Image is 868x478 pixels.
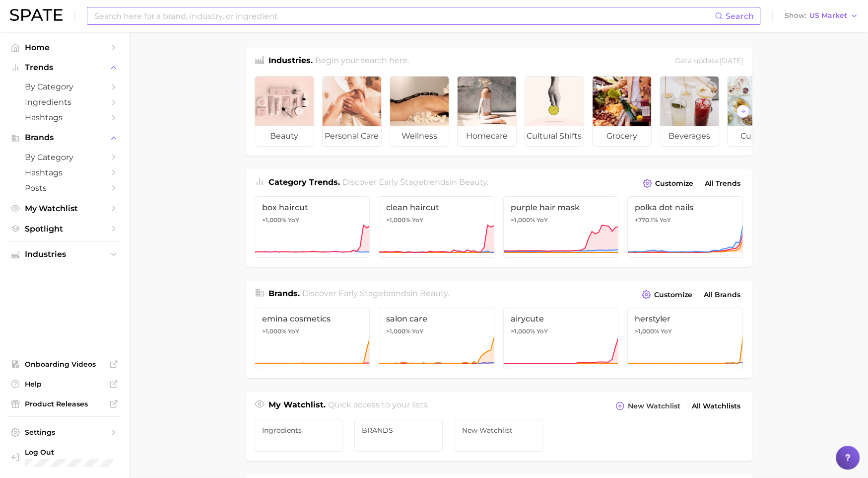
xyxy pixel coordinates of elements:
[25,250,104,259] span: Industries
[8,201,121,216] a: My Watchlist
[635,314,735,323] span: herstyler
[8,180,121,196] a: Posts
[525,126,584,146] span: cultural shifts
[255,76,314,147] a: beauty
[459,177,487,187] span: beauty
[25,380,104,389] span: Help
[25,183,104,193] span: Posts
[613,399,682,413] button: New Watchlist
[288,327,299,335] span: YoY
[255,126,314,146] span: beauty
[689,399,743,413] a: All Watchlists
[288,216,299,224] span: YoY
[25,113,104,122] span: Hashtags
[727,76,787,147] a: culinary
[25,448,113,457] span: Log Out
[255,308,370,369] a: emina cosmetics>1,000% YoY
[390,76,449,147] a: wellness
[323,126,381,146] span: personal care
[809,13,847,18] span: US Market
[25,133,104,142] span: Brands
[8,150,121,165] a: by Category
[379,196,494,258] a: clean haircut>1,000% YoY
[511,216,535,224] span: >1,000%
[458,126,516,146] span: homecare
[328,399,429,413] h2: Quick access to your lists.
[420,289,448,298] span: beauty
[536,216,548,224] span: YoY
[635,327,659,335] span: >1,000%
[704,291,740,299] span: All Brands
[655,179,693,188] span: Customize
[268,55,313,68] h1: Industries.
[639,288,694,302] button: Customize
[782,9,861,22] button: ShowUS Market
[412,216,423,224] span: YoY
[728,126,786,146] span: culinary
[342,177,488,187] span: Discover Early Stage trends in .
[640,176,695,190] button: Customize
[635,203,735,212] span: polka dot nails
[25,428,104,437] span: Settings
[726,11,754,21] span: Search
[503,196,619,258] a: purple hair mask>1,000% YoY
[386,203,487,212] span: clean haircut
[255,196,370,258] a: box haircut>1,000% YoY
[8,110,121,125] a: Hashtags
[379,308,494,369] a: salon care>1,000% YoY
[503,308,619,369] a: airycute>1,000% YoY
[785,13,806,18] span: Show
[8,165,121,180] a: Hashtags
[675,55,743,68] div: Data update: [DATE]
[262,203,363,212] span: box haircut
[268,177,340,187] span: Category Trends .
[362,426,435,434] span: BRANDS
[386,314,487,323] span: salon care
[8,445,121,471] a: Log out. Currently logged in with e-mail rking@bellff.com.
[386,216,410,224] span: >1,000%
[536,327,548,335] span: YoY
[511,314,611,323] span: airycute
[25,204,104,213] span: My Watchlist
[455,419,543,452] a: New Watchlist
[25,43,104,52] span: Home
[593,126,651,146] span: grocery
[525,76,584,147] a: cultural shifts
[25,360,104,369] span: Onboarding Videos
[25,224,104,234] span: Spotlight
[457,76,517,147] a: homecare
[736,105,749,118] button: Scroll Right
[412,327,423,335] span: YoY
[262,314,363,323] span: emina cosmetics
[10,9,63,21] img: SPATE
[702,177,743,190] a: All Trends
[692,402,740,410] span: All Watchlists
[8,40,121,55] a: Home
[627,308,743,369] a: herstyler>1,000% YoY
[8,60,121,75] button: Trends
[660,216,671,224] span: YoY
[262,216,286,224] span: >1,000%
[8,221,121,237] a: Spotlight
[701,288,743,302] a: All Brands
[511,327,535,335] span: >1,000%
[262,327,286,335] span: >1,000%
[462,426,535,434] span: New Watchlist
[627,196,743,258] a: polka dot nails+770.1% YoY
[8,377,121,392] a: Help
[660,126,719,146] span: beverages
[661,327,672,335] span: YoY
[8,130,121,145] button: Brands
[93,7,715,24] input: Search here for a brand, industry, or ingredient
[8,94,121,110] a: Ingredients
[322,76,382,147] a: personal care
[354,419,443,452] a: BRANDS
[25,168,104,177] span: Hashtags
[705,179,740,188] span: All Trends
[386,327,410,335] span: >1,000%
[654,291,692,299] span: Customize
[315,55,409,68] h2: Begin your search here.
[255,419,343,452] a: Ingredients
[8,357,121,372] a: Onboarding Videos
[25,97,104,107] span: Ingredients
